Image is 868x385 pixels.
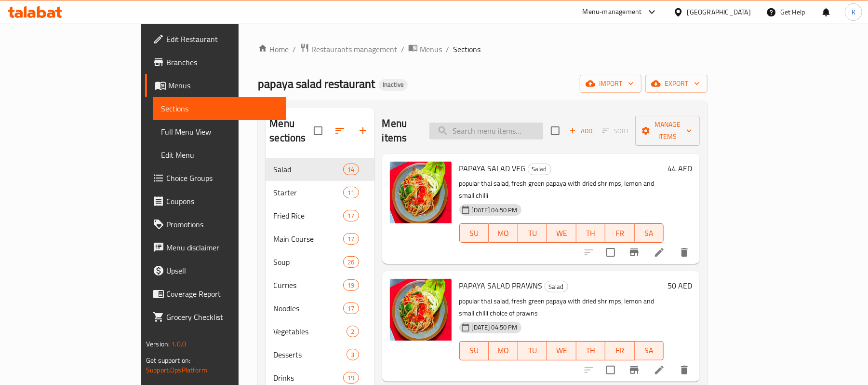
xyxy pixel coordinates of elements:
div: Main Course17 [266,227,374,250]
span: SU [464,226,485,240]
div: Vegetables2 [266,320,374,343]
span: Curries [273,279,343,291]
button: TU [518,223,548,243]
span: Branches [166,56,279,68]
span: PAPAYA SALAD VEG [459,161,526,176]
div: items [343,187,359,198]
h6: 44 AED [668,162,692,175]
span: TH [580,344,602,357]
div: items [347,349,359,360]
div: [GEOGRAPHIC_DATA] [687,7,751,17]
div: Fried Rice17 [266,204,374,227]
h2: Menu items [382,116,418,145]
span: 11 [344,188,358,197]
span: FR [609,344,631,357]
span: Menu disclaimer [166,242,279,253]
span: Edit Restaurant [166,33,279,45]
img: PAPAYA SALAD PRAWNS [390,279,452,341]
div: items [343,279,359,291]
button: SA [635,341,664,360]
button: FR [605,223,635,243]
span: Soup [273,256,343,268]
a: Sections [153,97,286,120]
span: Select to update [601,360,621,380]
span: papaya salad restaurant [258,73,375,95]
span: Get support on: [146,354,190,367]
div: Curries19 [266,274,374,297]
span: Manage items [643,119,692,143]
span: Add item [565,124,596,138]
span: Promotions [166,219,279,230]
button: SU [459,223,489,243]
nav: breadcrumb [258,43,708,55]
span: Full Menu View [161,126,279,137]
span: TU [522,344,544,357]
div: Desserts3 [266,343,374,366]
a: Support.OpsPlatform [146,364,207,376]
span: Menus [168,80,279,91]
li: / [446,43,449,55]
span: Salad [273,164,343,175]
span: Inactive [379,81,408,89]
span: Grocery Checklist [166,311,279,323]
a: Menus [408,43,442,55]
div: items [343,164,359,175]
div: Salad14 [266,158,374,181]
div: items [343,372,359,384]
span: Noodles [273,302,343,314]
span: 17 [344,234,358,244]
span: Coupons [166,195,279,207]
span: Vegetables [273,326,347,337]
button: delete [673,358,696,382]
span: Fried Rice [273,210,343,221]
span: [DATE] 04:50 PM [468,206,521,215]
button: Add section [351,119,374,142]
span: PAPAYA SALAD PRAWNS [459,278,543,293]
span: 3 [347,350,358,359]
button: TU [518,341,548,360]
span: import [588,78,634,90]
div: Desserts [273,349,347,360]
a: Edit menu item [654,247,665,258]
span: SU [464,344,485,357]
div: Inactive [379,79,408,91]
a: Coupons [145,190,286,213]
div: items [343,210,359,221]
span: Main Course [273,233,343,245]
span: Salad [528,164,551,175]
a: Edit Menu [153,143,286,166]
span: WE [551,344,573,357]
img: PAPAYA SALAD VEG [390,162,452,223]
button: WE [547,223,576,243]
button: Add [565,124,596,138]
p: popular thai salad, fresh green papaya with dried shrimps, lemon and small chilli choice of prawns [459,295,664,319]
span: Menus [420,43,442,55]
span: K [852,7,855,17]
span: TU [522,226,544,240]
div: items [343,233,359,245]
button: MO [489,223,518,243]
button: SA [635,223,664,243]
button: delete [673,241,696,264]
div: Salad [528,164,551,175]
span: 17 [344,211,358,220]
button: Branch-specific-item [623,358,646,382]
span: Version: [146,338,170,350]
span: 2 [347,327,358,336]
a: Full Menu View [153,120,286,143]
span: 26 [344,258,358,267]
span: SA [639,344,660,357]
button: Branch-specific-item [623,241,646,264]
button: SU [459,341,489,360]
span: Sort sections [328,119,351,142]
li: / [401,43,404,55]
span: SA [639,226,660,240]
span: 19 [344,281,358,290]
span: Select section first [596,124,635,138]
